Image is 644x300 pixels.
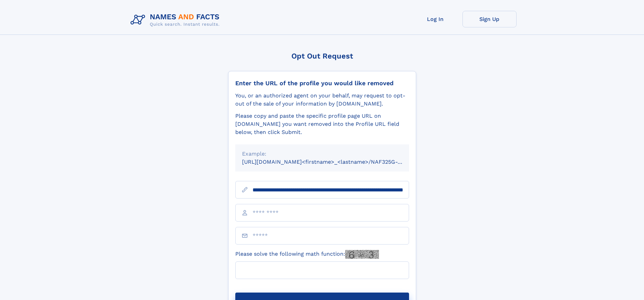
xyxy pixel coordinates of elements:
[235,112,409,136] div: Please copy and paste the specific profile page URL on [DOMAIN_NAME] you want removed into the Pr...
[242,159,422,165] small: [URL][DOMAIN_NAME]<firstname>_<lastname>/NAF325G-xxxxxxxx
[235,92,409,108] div: You, or an authorized agent on your behalf, may request to opt-out of the sale of your informatio...
[242,150,402,158] div: Example:
[408,11,462,27] a: Log In
[235,250,379,259] label: Please solve the following math function:
[235,79,409,87] div: Enter the URL of the profile you would like removed
[228,52,416,60] div: Opt Out Request
[462,11,517,27] a: Sign Up
[128,11,225,29] img: Logo Names and Facts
